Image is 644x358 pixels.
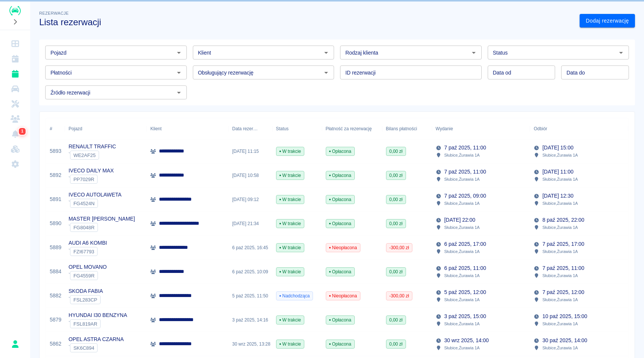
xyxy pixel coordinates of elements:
[50,171,61,179] a: 5892
[70,225,98,230] span: FG8048R
[326,341,354,347] span: Opłacona
[3,81,27,96] a: Flota
[542,288,584,296] p: 7 paź 2025, 12:00
[69,319,127,328] div: `
[444,152,480,158] p: Słubice , Żurawia 1A
[69,199,122,208] div: `
[386,172,406,179] span: 0,00 zł
[382,118,432,139] div: Bilans płatności
[542,192,573,200] p: [DATE] 12:30
[69,118,82,139] div: Pojazd
[69,223,135,232] div: `
[386,292,412,299] span: -300,00 zł
[69,143,116,151] p: RENAULT TRAFFIC
[46,118,65,139] div: #
[174,67,184,78] button: Otwórz
[386,244,412,251] span: -300,00 zł
[436,118,453,139] div: Wydanie
[386,118,417,139] div: Bilans płatności
[542,272,578,279] p: Słubice , Żurawia 1A
[444,344,480,351] p: Słubice , Żurawia 1A
[229,308,272,332] div: 3 paź 2025, 14:16
[322,118,382,139] div: Płatność za rezerwację
[69,263,107,271] p: OPEL MOVANO
[542,144,573,152] p: [DATE] 15:00
[229,260,272,284] div: 6 paź 2025, 10:09
[276,292,313,299] span: Nadchodząca
[147,118,228,139] div: Klient
[70,345,97,351] span: SK6C894
[70,201,98,206] span: FG4524N
[326,196,354,203] span: Opłacona
[70,249,97,254] span: FZI67793
[3,66,27,81] a: Rezerwacje
[3,142,27,157] a: Widget WWW
[229,284,272,308] div: 5 paź 2025, 11:50
[530,118,628,139] div: Odbiór
[69,239,107,247] p: AUDI A6 KOMBI
[229,118,272,139] div: Data rezerwacji
[65,118,147,139] div: Pojazd
[70,177,97,182] span: PP7029R
[276,341,304,347] span: W trakcie
[174,87,184,98] button: Otwórz
[70,152,99,158] span: WE2AF25
[39,17,574,27] h3: Lista rezerwacji
[232,118,258,139] div: Data rezerwacji
[542,248,578,255] p: Słubice , Żurawia 1A
[542,320,578,327] p: Słubice , Żurawia 1A
[3,51,27,66] a: Kalendarz
[229,212,272,236] div: [DATE] 21:34
[69,335,124,343] p: OPEL ASTRA CZARNA
[444,288,486,296] p: 5 paź 2025, 12:00
[20,128,25,135] span: 1
[276,148,304,155] span: W trakcie
[39,11,69,15] span: Rezerwacje
[3,126,27,142] a: Powiadomienia
[326,292,360,299] span: Nieopłacona
[276,220,304,227] span: W trakcie
[69,311,127,319] p: HYUNDAI I30 BENZYNA
[7,336,23,352] button: Rafał Płaza
[326,118,372,139] div: Płatność za rezerwację
[444,337,489,344] p: 30 wrz 2025, 14:00
[386,317,406,323] span: 0,00 zł
[432,118,530,139] div: Wydanie
[542,224,578,231] p: Słubice , Żurawia 1A
[50,147,61,155] a: 5893
[229,163,272,187] div: [DATE] 10:58
[542,152,578,158] p: Słubice , Żurawia 1A
[272,118,322,139] div: Status
[444,176,480,183] p: Słubice , Żurawia 1A
[70,273,98,279] span: FG4559R
[386,268,406,275] span: 0,00 zł
[444,192,486,200] p: 7 paź 2025, 09:00
[547,123,558,134] button: Sort
[444,312,486,320] p: 3 paź 2025, 15:00
[326,317,354,323] span: Opłacona
[561,66,629,79] input: DD.MM.YYYY
[326,268,354,275] span: Opłacona
[386,148,406,155] span: 0,00 zł
[321,67,331,78] button: Otwórz
[69,215,135,223] p: MASTER [PERSON_NAME]
[3,96,27,111] a: Serwisy
[50,316,61,324] a: 5879
[542,168,573,176] p: [DATE] 11:00
[276,196,304,203] span: W trakcie
[50,244,61,251] a: 5889
[69,175,114,184] div: `
[444,224,480,231] p: Słubice , Żurawia 1A
[542,200,578,207] p: Słubice , Żurawia 1A
[258,123,269,134] button: Sort
[488,66,555,79] input: DD.MM.YYYY
[542,216,584,224] p: 8 paź 2025, 22:00
[229,187,272,212] div: [DATE] 09:12
[69,151,116,160] div: `
[542,296,578,303] p: Słubice , Żurawia 1A
[444,240,486,248] p: 6 paź 2025, 17:00
[50,118,52,139] div: #
[326,148,354,155] span: Opłacona
[386,196,406,203] span: 0,00 zł
[50,340,61,348] a: 5862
